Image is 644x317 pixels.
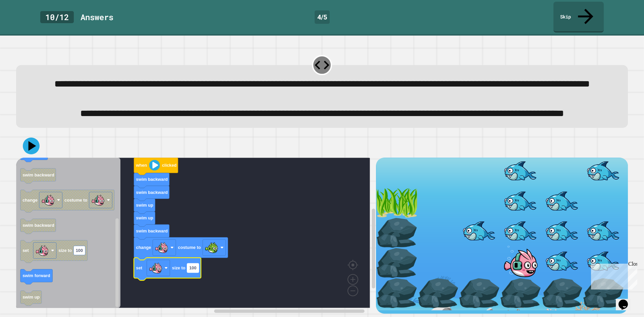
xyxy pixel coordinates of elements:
[22,172,54,177] text: swim backward
[22,295,40,300] text: swim up
[76,248,83,253] text: 100
[22,198,38,203] text: change
[136,245,151,250] text: change
[136,177,168,182] text: swim backward
[136,228,168,233] text: swim backward
[178,245,201,250] text: costume to
[136,216,153,221] text: swim up
[553,2,604,33] a: Skip
[172,266,185,271] text: size to
[136,203,153,208] text: swim up
[64,198,87,203] text: costume to
[136,190,168,195] text: swim backward
[315,10,330,24] div: 4 / 5
[136,266,143,271] text: set
[16,158,376,314] div: Blockly Workspace
[22,248,29,253] text: set
[189,266,196,271] text: 100
[588,261,637,289] iframe: chat widget
[162,163,176,168] text: clicked
[40,11,74,23] div: 10 / 12
[3,3,46,43] div: Chat with us now!Close
[22,223,54,228] text: swim backward
[136,163,147,168] text: when
[616,290,637,310] iframe: chat widget
[58,248,72,253] text: size to
[22,273,50,278] text: swim forward
[80,11,113,23] div: Answer s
